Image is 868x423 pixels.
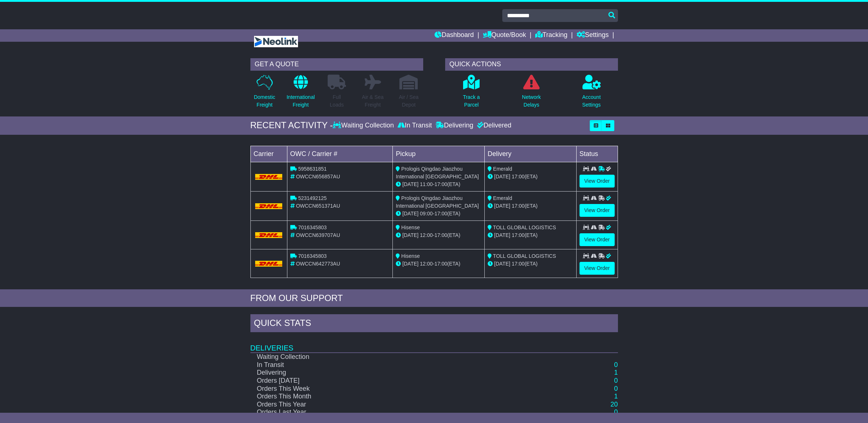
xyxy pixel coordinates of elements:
[255,232,283,238] img: DHL.png
[255,261,283,267] img: DHL.png
[488,173,573,181] div: (ETA)
[396,260,481,268] div: - (ETA)
[255,203,283,209] img: DHL.png
[435,261,447,267] span: 17:00
[614,393,618,400] a: 1
[494,261,510,267] span: [DATE]
[434,122,475,130] div: Delivering
[298,253,327,259] span: 7016345803
[488,202,573,210] div: (ETA)
[328,93,346,109] p: Full Loads
[296,232,340,238] span: OWCCN639707AU
[296,203,340,209] span: OWCCN651371AU
[250,385,550,393] td: Orders This Week
[435,29,474,42] a: Dashboard
[250,361,550,369] td: In Transit
[402,211,418,216] span: [DATE]
[402,261,418,267] span: [DATE]
[296,261,340,267] span: OWCCN642773AU
[250,401,550,409] td: Orders This Year
[488,231,573,239] div: (ETA)
[614,369,618,376] a: 1
[512,174,525,179] span: 17:00
[522,74,541,113] a: NetworkDelays
[582,93,601,109] p: Account Settings
[287,93,315,109] p: International Freight
[488,260,573,268] div: (ETA)
[494,232,510,238] span: [DATE]
[420,181,433,187] span: 11:00
[493,195,512,201] span: Emerald
[250,58,423,71] div: GET A QUOTE
[494,174,510,179] span: [DATE]
[333,122,395,130] div: Waiting Collection
[610,401,618,408] a: 20
[614,385,618,392] a: 0
[362,93,384,109] p: Air & Sea Freight
[475,122,511,130] div: Delivered
[250,353,550,361] td: Waiting Collection
[250,146,287,162] td: Carrier
[396,195,479,209] span: Prologis Qingdao Jiaozhou International [GEOGRAPHIC_DATA]
[580,204,615,217] a: View Order
[250,334,618,353] td: Deliveries
[420,261,433,267] span: 12:00
[401,253,420,259] span: Hisense
[435,181,447,187] span: 17:00
[253,74,275,113] a: DomesticFreight
[614,377,618,384] a: 0
[614,361,618,368] a: 0
[396,210,481,218] div: - (ETA)
[535,29,567,42] a: Tracking
[483,29,526,42] a: Quote/Book
[250,393,550,401] td: Orders This Month
[298,166,327,172] span: 5958631851
[580,233,615,246] a: View Order
[287,146,393,162] td: OWC / Carrier #
[420,211,433,216] span: 09:00
[493,166,512,172] span: Emerald
[582,74,601,113] a: AccountSettings
[254,93,275,109] p: Domestic Freight
[522,93,541,109] p: Network Delays
[463,93,480,109] p: Track a Parcel
[298,225,327,230] span: 7016345803
[402,232,418,238] span: [DATE]
[493,225,556,230] span: TOLL GLOBAL LOGISTICS
[484,146,576,162] td: Delivery
[393,146,485,162] td: Pickup
[250,120,333,131] div: RECENT ACTIVITY -
[250,314,618,334] div: Quick Stats
[445,58,618,71] div: QUICK ACTIONS
[435,211,447,216] span: 17:00
[512,203,525,209] span: 17:00
[255,174,283,180] img: DHL.png
[580,175,615,188] a: View Order
[493,253,556,259] span: TOLL GLOBAL LOGISTICS
[512,261,525,267] span: 17:00
[286,74,315,113] a: InternationalFreight
[401,225,420,230] span: Hisense
[420,232,433,238] span: 12:00
[402,181,418,187] span: [DATE]
[298,195,327,201] span: 5231492125
[399,93,419,109] p: Air / Sea Depot
[494,203,510,209] span: [DATE]
[396,181,481,188] div: - (ETA)
[614,408,618,416] a: 0
[296,174,340,179] span: OWCCN656857AU
[396,231,481,239] div: - (ETA)
[580,262,615,275] a: View Order
[396,166,479,179] span: Prologis Qingdao Jiaozhou International [GEOGRAPHIC_DATA]
[576,146,618,162] td: Status
[577,29,609,42] a: Settings
[396,122,434,130] div: In Transit
[435,232,447,238] span: 17:00
[462,74,480,113] a: Track aParcel
[512,232,525,238] span: 17:00
[250,377,550,385] td: Orders [DATE]
[250,408,550,416] td: Orders Last Year
[250,369,550,377] td: Delivering
[250,293,618,304] div: FROM OUR SUPPORT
